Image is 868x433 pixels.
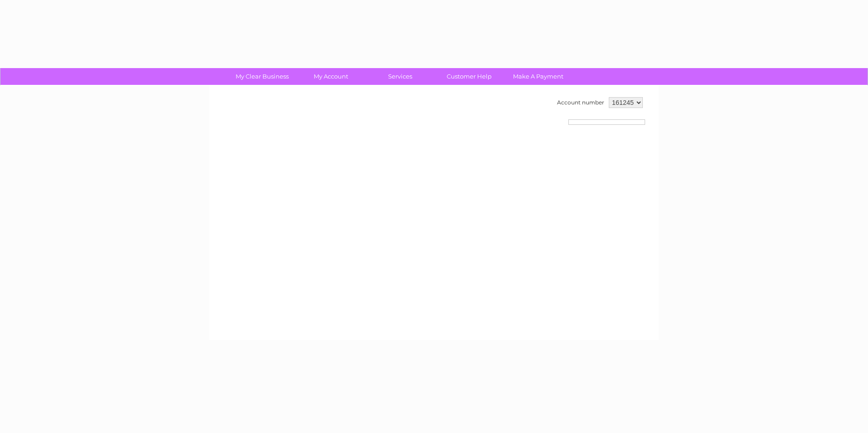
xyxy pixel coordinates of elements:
a: Services [363,68,438,85]
a: My Account [294,68,369,85]
a: Make A Payment [501,68,576,85]
a: Customer Help [432,68,507,85]
td: Account number [555,95,607,110]
a: My Clear Business [225,68,300,85]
